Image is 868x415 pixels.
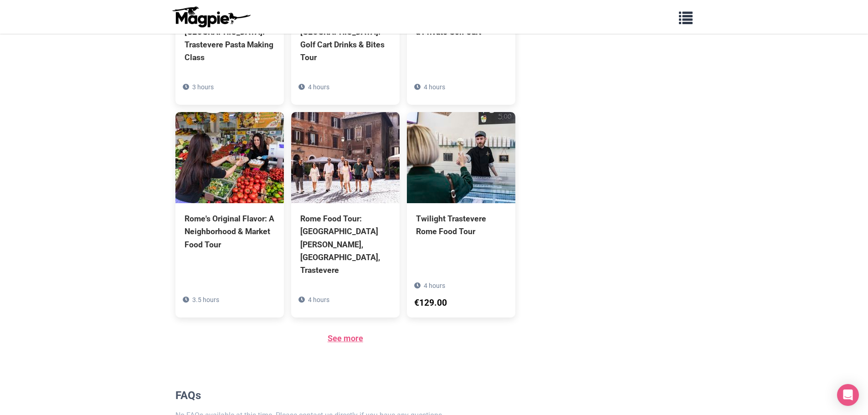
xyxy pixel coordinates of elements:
[185,13,275,64] div: Eating [GEOGRAPHIC_DATA]: Trastevere Pasta Making Class
[291,112,400,203] img: Rome Food Tour: Campo de Fiori, Jewish Ghetto, Trastevere
[407,112,515,279] a: Twilight Trastevere Rome Food Tour 4 hours €129.00
[424,83,445,91] span: 4 hours
[308,83,329,91] span: 4 hours
[300,13,390,64] div: VIP Late Night in [GEOGRAPHIC_DATA]: Golf Cart Drinks & Bites Tour
[170,6,252,28] img: logo-ab69f6fb50320c5b225c76a69d11143b.png
[175,112,284,203] img: Rome's Original Flavor: A Neighborhood & Market Food Tour
[291,112,400,318] a: Rome Food Tour: [GEOGRAPHIC_DATA][PERSON_NAME], [GEOGRAPHIC_DATA], Trastevere 4 hours
[175,389,516,402] h2: FAQs
[424,282,445,289] span: 4 hours
[308,296,329,303] span: 4 hours
[300,212,390,277] div: Rome Food Tour: [GEOGRAPHIC_DATA][PERSON_NAME], [GEOGRAPHIC_DATA], Trastevere
[407,112,515,203] img: Twilight Trastevere Rome Food Tour
[175,112,284,292] a: Rome's Original Flavor: A Neighborhood & Market Food Tour 3.5 hours
[837,384,859,406] div: Open Intercom Messenger
[192,296,219,303] span: 3.5 hours
[328,333,363,343] a: See more
[416,212,506,238] div: Twilight Trastevere Rome Food Tour
[414,296,447,310] div: €129.00
[192,83,214,91] span: 3 hours
[185,212,275,251] div: Rome's Original Flavor: A Neighborhood & Market Food Tour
